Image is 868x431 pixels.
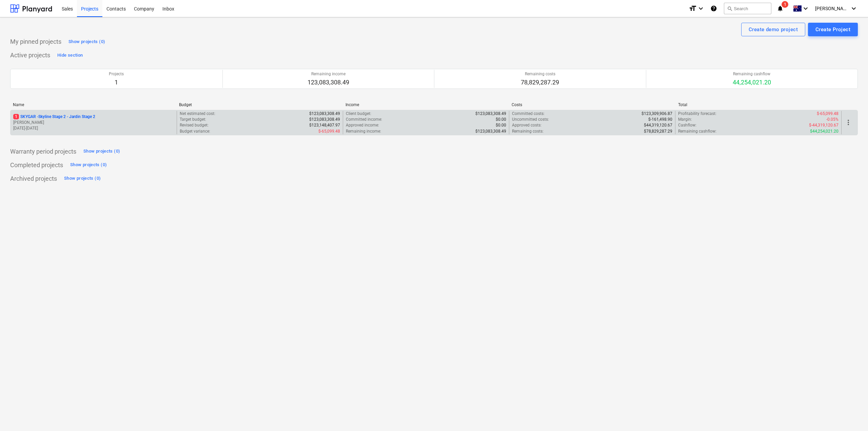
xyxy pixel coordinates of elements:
p: Budget variance : [180,129,210,134]
span: 1 [782,1,788,8]
button: Show projects (0) [67,36,107,47]
p: 123,083,308.49 [308,78,349,86]
button: Show projects (0) [62,173,102,184]
p: 1 [109,78,124,86]
button: Show projects (0) [68,160,108,171]
p: Completed projects [10,161,63,169]
i: keyboard_arrow_down [802,4,810,13]
p: Remaining cashflow [733,71,771,77]
p: $-65,099.48 [817,111,839,117]
p: $44,254,021.20 [810,129,839,134]
i: format_size [689,4,697,13]
div: Create Project [815,25,850,34]
p: Warranty period projects [10,148,76,156]
p: Remaining income [308,71,349,77]
i: keyboard_arrow_down [697,4,705,13]
p: $44,319,120.67 [644,122,672,128]
div: Show projects (0) [64,175,101,182]
i: keyboard_arrow_down [850,4,858,13]
p: Approved costs : [512,122,541,128]
p: Approved income : [346,122,379,128]
p: 44,254,021.20 [733,78,771,86]
p: $123,148,407.97 [309,122,340,128]
p: [PERSON_NAME] [13,120,174,125]
p: $123,083,308.49 [309,117,340,122]
div: Show projects (0) [70,161,107,169]
p: Profitability forecast : [678,111,716,117]
div: Hide section [57,52,83,59]
p: Client budget : [346,111,371,117]
button: Search [724,3,771,14]
p: Remaining costs [521,71,559,77]
div: Costs [512,102,672,107]
p: SKYGAR - Skyline Stage 2 - Jardin Stage 2 [13,114,95,120]
p: My pinned projects [10,38,61,46]
p: Cashflow : [678,122,696,128]
i: notifications [777,4,784,13]
p: Committed income : [346,117,382,122]
div: Income [346,102,506,107]
div: Show projects (0) [83,148,120,155]
p: $0.00 [496,122,506,128]
span: more_vert [844,118,852,126]
p: $123,309,906.87 [642,111,672,117]
span: [PERSON_NAME] [815,6,849,11]
p: Active projects [10,51,50,59]
div: Name [13,102,174,107]
i: Knowledge base [710,4,717,13]
iframe: Chat Widget [834,398,868,431]
p: $123,083,308.49 [475,129,506,134]
div: Budget [179,102,340,107]
p: Margin : [678,117,692,122]
p: $123,083,308.49 [475,111,506,117]
p: $-161,498.90 [648,117,672,122]
p: $78,829,287.29 [644,129,672,134]
p: Uncommitted costs : [512,117,549,122]
p: Revised budget : [180,122,209,128]
p: $-44,319,120.67 [809,122,839,128]
p: 78,829,287.29 [521,78,559,86]
button: Hide section [56,50,84,61]
p: Projects [109,71,124,77]
p: Archived projects [10,175,57,183]
p: Committed costs : [512,111,545,117]
button: Create demo project [741,23,805,36]
p: $0.00 [496,117,506,122]
p: Net estimated cost : [180,111,215,117]
p: $-65,099.48 [318,129,340,134]
p: Remaining income : [346,129,381,134]
div: Show projects (0) [68,38,105,46]
p: Remaining cashflow : [678,129,716,134]
p: $123,083,308.49 [309,111,340,117]
div: Create demo project [749,25,798,34]
span: 1 [13,114,19,119]
p: -0.05% [826,117,839,122]
span: search [727,6,732,11]
p: Target budget : [180,117,206,122]
div: 1SKYGAR -Skyline Stage 2 - Jardin Stage 2[PERSON_NAME][DATE]-[DATE] [13,114,174,131]
div: Total [678,102,839,107]
button: Create Project [808,23,858,36]
p: Remaining costs : [512,129,544,134]
p: [DATE] - [DATE] [13,125,174,131]
button: Show projects (0) [82,146,122,157]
